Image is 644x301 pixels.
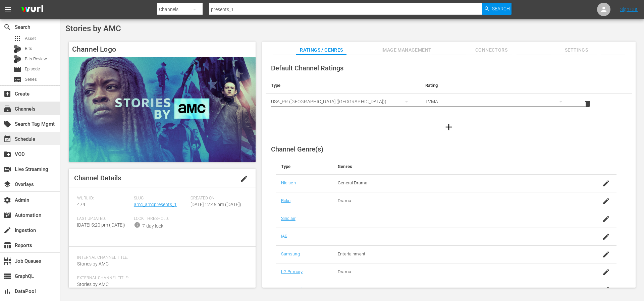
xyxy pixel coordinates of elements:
span: Schedule [3,135,11,143]
span: [DATE] 12:45 pm ([DATE]) [191,202,241,207]
span: Created On: [191,196,244,201]
span: Bits [25,45,32,52]
span: Search [492,3,510,15]
div: Bits [13,45,21,53]
span: Search [3,23,11,31]
span: Channel Details [74,174,121,182]
button: Search [482,3,512,15]
span: Episode [13,65,21,73]
span: Connectors [466,46,517,54]
a: Nielsen [281,180,296,185]
span: Asset [13,35,21,43]
span: Stories by AMC [77,261,109,266]
th: Type [266,77,420,94]
span: Series [25,76,37,83]
span: Channel Genre(s) [271,145,323,153]
a: IAB [281,234,287,239]
span: Slug: [134,196,187,201]
span: Ingestion [3,226,11,234]
span: Overlays [3,180,11,188]
span: Automation [3,211,11,219]
th: Genres [332,159,579,175]
span: Live Streaming [3,165,11,173]
span: Image Management [381,46,432,54]
a: Samsung [281,251,300,256]
span: edit [240,175,248,183]
a: Sinclair [281,216,296,221]
span: delete [584,100,592,108]
span: DataPool [3,287,11,295]
span: Asset [25,35,36,42]
a: LG Secondary [281,287,308,292]
div: USA_PR ([GEOGRAPHIC_DATA] ([GEOGRAPHIC_DATA])) [271,92,415,111]
th: Type [276,159,332,175]
span: Internal Channel Title: [77,255,244,260]
img: Stories by AMC [69,57,256,162]
span: [DATE] 5:20 pm ([DATE]) [77,222,125,228]
span: Lock Threshold: [134,216,187,222]
span: Settings [551,46,601,54]
a: LG Primary [281,269,303,274]
table: simple table [266,77,632,114]
span: Create [3,90,11,98]
span: menu [4,5,12,13]
span: Bits Review [25,56,47,62]
a: Roku [281,198,291,203]
span: 474 [77,202,85,207]
span: GraphQL [3,272,11,280]
h4: Channel Logo [69,42,256,57]
th: Rating [420,77,574,94]
span: info [134,222,141,228]
span: Stories by AMC [65,24,121,33]
div: Bits Review [13,55,21,63]
span: Series [13,75,21,83]
div: TVMA [425,92,569,111]
span: Stories by AMC [77,282,109,287]
span: Wurl ID: [77,196,130,201]
span: Admin [3,196,11,204]
a: Sign Out [620,7,638,12]
a: amc_amcpresents_1 [134,202,177,207]
span: Ratings / Genres [296,46,346,54]
span: Default Channel Ratings [271,64,343,72]
span: External Channel Title: [77,276,244,281]
span: Episode [25,66,40,72]
span: Reports [3,241,11,249]
span: Last Updated: [77,216,130,222]
span: Search Tag Mgmt [3,120,11,128]
button: edit [236,171,252,187]
button: delete [580,96,596,112]
div: 7-day lock [142,223,163,230]
span: Job Queues [3,257,11,265]
span: VOD [3,150,11,158]
img: ans4CAIJ8jUAAAAAAAAAAAAAAAAAAAAAAAAgQb4GAAAAAAAAAAAAAAAAAAAAAAAAJMjXAAAAAAAAAAAAAAAAAAAAAAAAgAT5G... [16,2,48,17]
span: Channels [3,105,11,113]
